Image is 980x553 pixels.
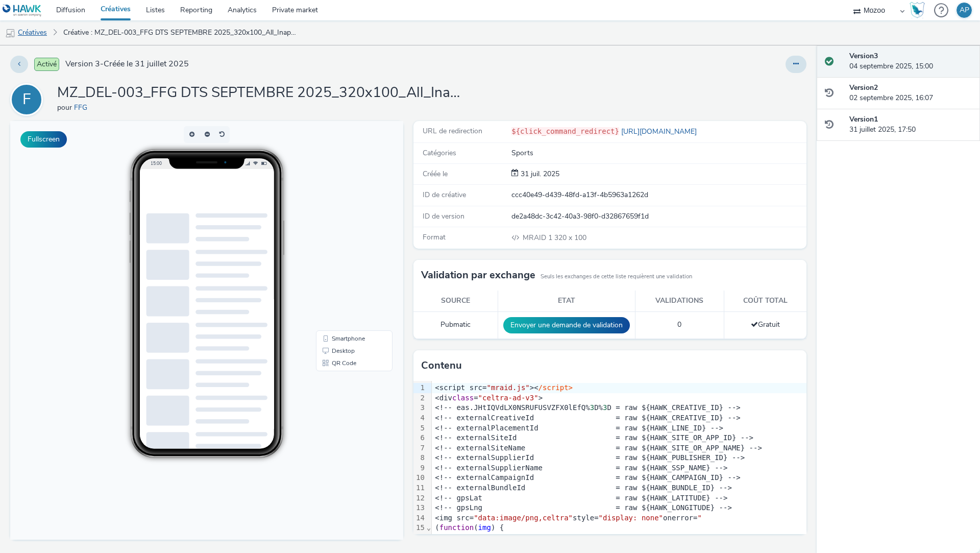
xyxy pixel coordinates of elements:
[543,534,590,542] span: 'accountId'
[65,58,189,70] span: Version 3 - Créée le 31 juillet 2025
[599,514,663,522] span: "display: none"
[486,534,499,542] span: var
[849,83,972,104] div: 02 septembre 2025, 16:07
[413,483,426,493] div: 11
[423,232,446,242] span: Format
[503,317,630,333] button: Envoyer une demande de validation
[22,85,31,114] div: F
[322,214,355,221] span: Smartphone
[511,190,805,200] div: ccc40e49-d439-48fd-a13f-4b5963a1262d
[423,169,448,179] span: Créée le
[413,291,498,311] th: Source
[439,523,474,532] span: function
[849,51,972,72] div: 04 septembre 2025, 15:00
[478,394,538,402] span: "celtra-ad-v3"
[511,211,805,222] div: de2a48dc-3c42-40a3-98f0-d32867659f1d
[849,114,878,124] strong: Version 1
[322,227,345,233] span: Desktop
[619,127,701,136] a: [URL][DOMAIN_NAME]
[5,28,15,38] img: mobile
[413,311,498,339] td: Pubmatic
[478,523,491,532] span: img
[34,58,59,71] span: Activé
[724,291,806,311] th: Coût total
[413,393,426,403] div: 2
[413,533,426,543] div: 16
[413,513,426,523] div: 14
[849,51,878,61] strong: Version 3
[423,211,464,221] span: ID de version
[538,383,573,392] span: /script>
[413,503,426,513] div: 13
[421,358,462,373] h3: Contenu
[74,103,91,112] a: FFG
[10,94,47,104] a: F
[522,233,586,243] span: 320 x 100
[413,453,426,463] div: 8
[635,291,724,311] th: Validations
[423,148,456,158] span: Catégories
[57,83,465,103] h1: MZ_DEL-003_FFG DTS SEPTEMBRE 2025_320x100_All_Inapp_WL Mozoo + Data Nat
[849,83,878,92] strong: Version 2
[423,126,482,136] span: URL de redirection
[413,383,426,393] div: 1
[519,169,559,179] span: 31 juil. 2025
[603,403,607,412] span: 3
[452,394,474,402] span: class
[413,413,426,423] div: 4
[594,534,637,542] span: '48c3dcff'
[498,291,635,311] th: Etat
[308,211,380,224] li: Smartphone
[413,493,426,503] div: 12
[910,2,925,18] img: Hawk Academy
[421,268,535,283] h3: Validation par exchange
[426,523,431,532] span: Fold line
[642,534,684,542] span: 'clickUrl'
[413,423,426,434] div: 5
[511,127,619,135] code: ${click_command_redirect}
[58,20,303,45] a: Créative : MZ_DEL-003_FFG DTS SEPTEMBRE 2025_320x100_All_Inapp_WL Mozoo + Data Nat
[590,403,594,412] span: 3
[413,403,426,413] div: 3
[541,273,692,281] small: Seuls les exchanges de cette liste requièrent une validation
[413,463,426,473] div: 9
[413,433,426,443] div: 6
[57,103,74,112] span: pour
[20,131,67,148] button: Fullscreen
[523,233,554,243] span: MRAID 1
[322,239,346,245] span: QR Code
[519,169,559,179] div: Création 31 juillet 2025, 17:50
[3,4,42,17] img: undefined Logo
[308,236,380,248] li: QR Code
[413,443,426,453] div: 7
[423,190,466,200] span: ID de créative
[474,514,573,522] span: "data:image/png,celtra"
[504,534,530,542] span: params
[413,473,426,483] div: 10
[960,3,969,18] div: AP
[486,383,529,392] span: "mraid.js"
[849,114,972,135] div: 31 juillet 2025, 17:50
[677,320,681,329] span: 0
[689,534,805,542] span: '${click_command_redirect}'
[140,39,152,45] span: 15:00
[697,514,701,522] span: "
[413,523,426,533] div: 15
[751,320,780,329] span: Gratuit
[910,2,929,18] a: Hawk Academy
[511,148,805,158] div: Sports
[308,224,380,236] li: Desktop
